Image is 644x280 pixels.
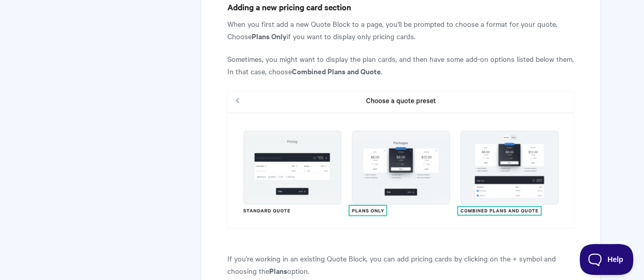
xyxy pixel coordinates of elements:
img: file-KIf99ctGNi.png [227,91,574,228]
p: If you're working in an existing Quote Block, you can add pricing cards by clicking on the + symb... [227,252,574,277]
strong: Plans [269,265,287,276]
strong: Plans Only [251,30,286,41]
p: Sometimes, you might want to display the plan cards, and then have some add-on options listed bel... [227,53,574,77]
strong: Combined Plans and Quote [291,65,381,76]
iframe: Toggle Customer Support [580,244,634,275]
h4: Adding a new pricing card section [227,1,574,13]
p: When you first add a new Quote Block to a page, you'll be prompted to choose a format for your qu... [227,18,574,42]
